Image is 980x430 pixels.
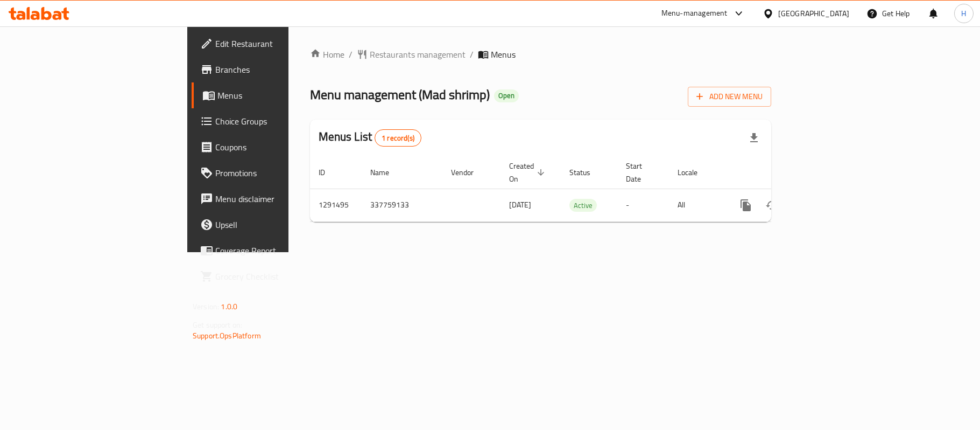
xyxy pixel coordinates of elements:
[221,300,237,314] span: 1.0.0
[733,192,759,218] button: more
[192,108,351,134] a: Choice Groups
[215,270,342,283] span: Grocery Checklist
[310,82,490,107] span: Menu management ( Mad shrimp )
[370,166,403,179] span: Name
[741,125,767,151] div: Export file
[319,129,421,147] h2: Menus List
[370,48,466,61] span: Restaurants management
[192,263,351,289] a: Grocery Checklist
[509,198,531,212] span: [DATE]
[696,90,763,103] span: Add New Menu
[626,159,656,185] span: Start Date
[494,89,519,102] div: Open
[215,141,342,154] span: Coupons
[193,318,242,332] span: Get support on:
[215,37,342,50] span: Edit Restaurant
[192,134,351,160] a: Coupons
[724,156,845,189] th: Actions
[215,218,342,231] span: Upsell
[192,212,351,238] a: Upsell
[678,166,711,179] span: Locale
[778,8,849,19] div: [GEOGRAPHIC_DATA]
[192,186,351,212] a: Menu disclaimer
[451,166,488,179] span: Vendor
[688,87,771,107] button: Add New Menu
[192,238,351,263] a: Coverage Report
[759,192,785,218] button: Change Status
[192,31,351,57] a: Edit Restaurant
[215,192,342,205] span: Menu disclaimer
[470,48,474,61] li: /
[217,89,342,102] span: Menus
[310,156,845,222] table: enhanced table
[357,48,466,61] a: Restaurants management
[193,329,261,343] a: Support.OpsPlatform
[961,8,966,19] span: H
[193,300,219,314] span: Version:
[509,159,548,185] span: Created On
[319,166,339,179] span: ID
[661,7,728,20] div: Menu-management
[375,129,421,147] div: Total records count
[375,133,421,143] span: 1 record(s)
[192,82,351,108] a: Menus
[617,189,669,221] td: -
[569,199,597,212] span: Active
[215,167,342,179] span: Promotions
[362,189,442,221] td: 337759133
[569,199,597,212] div: Active
[215,115,342,128] span: Choice Groups
[569,166,604,179] span: Status
[192,160,351,186] a: Promotions
[215,244,342,257] span: Coverage Report
[494,91,519,100] span: Open
[491,48,516,61] span: Menus
[215,63,342,76] span: Branches
[310,48,771,61] nav: breadcrumb
[192,57,351,82] a: Branches
[669,189,724,221] td: All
